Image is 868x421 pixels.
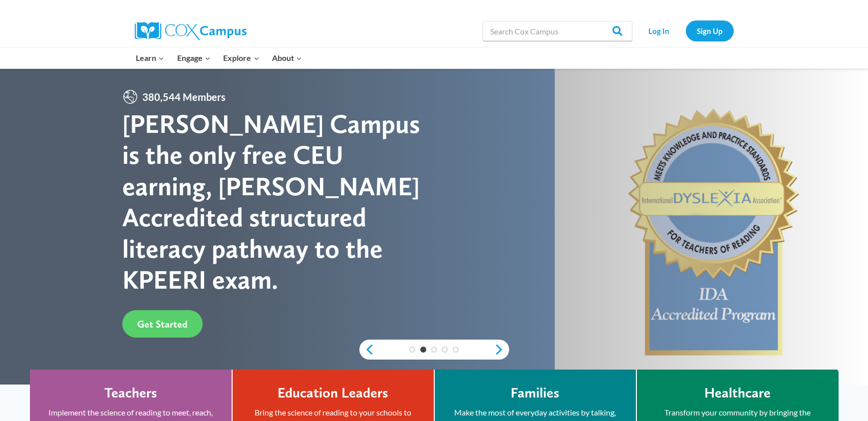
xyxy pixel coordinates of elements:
[686,20,734,41] a: Sign Up
[704,385,771,402] h4: Healthcare
[177,51,211,64] span: Engage
[511,385,560,402] h4: Families
[359,344,374,356] a: previous
[137,318,188,330] span: Get Started
[442,347,448,353] a: 4
[122,108,434,295] div: [PERSON_NAME] Campus is the only free CEU earning, [PERSON_NAME] Accredited structured literacy p...
[483,21,632,41] input: Search Cox Campus
[431,347,437,353] a: 3
[136,51,164,64] span: Learn
[637,20,734,41] nav: Secondary Navigation
[272,51,302,64] span: About
[637,20,681,41] a: Log In
[104,385,157,402] h4: Teachers
[409,347,415,353] a: 1
[494,344,509,356] a: next
[223,51,259,64] span: Explore
[122,310,203,338] a: Get Started
[420,347,426,353] a: 2
[453,347,459,353] a: 5
[278,385,388,402] h4: Education Leaders
[138,89,230,105] span: 380,544 Members
[359,340,509,360] div: content slider buttons
[130,47,308,68] nav: Primary Navigation
[135,22,247,40] img: Cox Campus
